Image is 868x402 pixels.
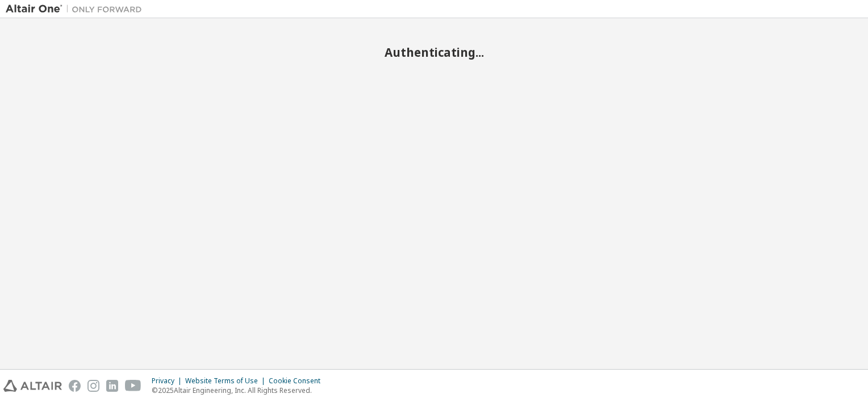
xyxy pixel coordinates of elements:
[6,3,148,15] img: Altair One
[185,376,269,386] div: Website Terms of Use
[152,376,185,386] div: Privacy
[125,380,141,392] img: youtube.svg
[152,386,327,395] p: © 2025 Altair Engineering, Inc. All Rights Reserved.
[3,380,62,392] img: altair_logo.svg
[87,380,99,392] img: instagram.svg
[69,380,81,392] img: facebook.svg
[6,45,862,60] h2: Authenticating...
[106,380,118,392] img: linkedin.svg
[269,376,327,386] div: Cookie Consent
